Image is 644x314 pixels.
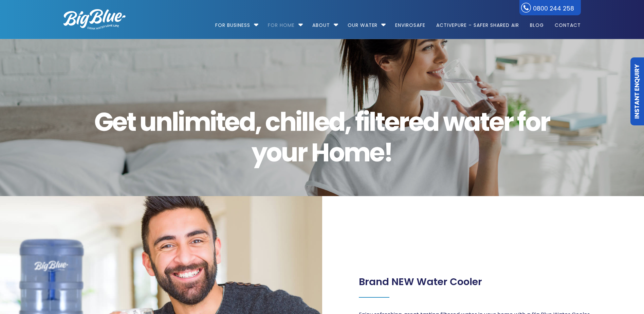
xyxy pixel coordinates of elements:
[359,276,482,288] h2: Brand NEW Water Cooler
[630,57,644,125] a: Instant Enquiry
[74,107,569,168] span: Get unlimited, chilled, filtered water for your Home!
[63,9,126,30] img: logo
[359,267,482,288] div: Page 1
